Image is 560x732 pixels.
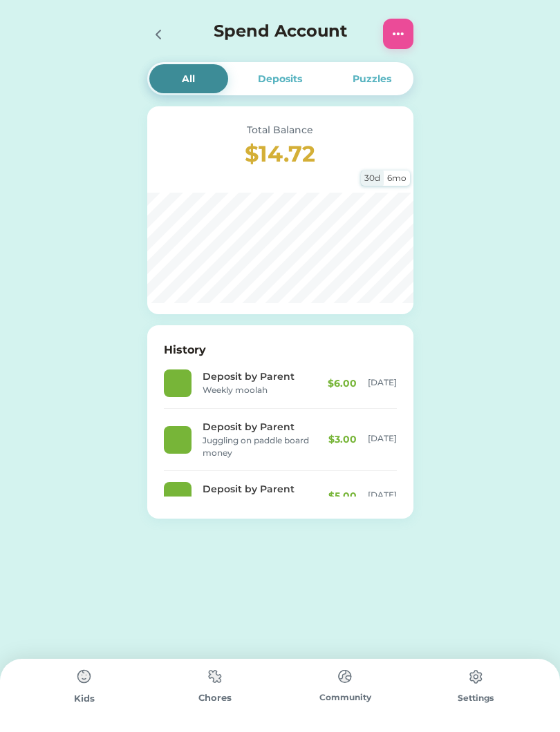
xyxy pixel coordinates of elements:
h3: $14.72 [164,137,397,171]
div: [DATE] [368,432,397,445]
div: Community [280,691,411,704]
div: 30d [361,171,384,186]
div: Deposits [258,72,302,86]
div: All [182,72,195,86]
div: Juggling on paddle board money [203,434,326,459]
div: $5.00 [328,489,357,503]
div: Settings [411,692,541,704]
div: [DATE] [368,489,397,501]
img: yH5BAEAAAAALAAAAAABAAEAAAIBRAA7 [169,488,186,504]
div: $6.00 [328,376,357,391]
div: Weekly moolah [203,384,325,396]
img: type%3Dchores%2C%20state%3Ddefault.svg [331,663,359,690]
img: Interface-setting-menu-horizontal-circle--navigation-dots-three-circle-button-horizontal-menu.svg [390,26,407,42]
div: Chores [150,691,281,705]
img: yH5BAEAAAAALAAAAAABAAEAAAIBRAA7 [169,375,186,392]
div: Deposit by Parent [203,369,325,384]
img: type%3Dchores%2C%20state%3Ddefault.svg [462,663,489,691]
div: Deposit by Parent [203,420,326,434]
img: type%3Dchores%2C%20state%3Ddefault.svg [201,663,229,690]
div: Deposit by Parent [203,482,326,497]
div: Total Balance [164,123,397,137]
div: Kids [19,692,150,706]
h6: History [164,342,397,358]
div: $3.00 [328,432,357,447]
img: yH5BAEAAAAALAAAAAABAAEAAAIBRAA7 [169,432,186,448]
h4: Spend Account [214,19,347,44]
div: Puzzles [353,72,391,86]
img: type%3Dchores%2C%20state%3Ddefault.svg [71,663,98,691]
div: 6mo [384,171,410,186]
div: [DATE] [368,376,397,389]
